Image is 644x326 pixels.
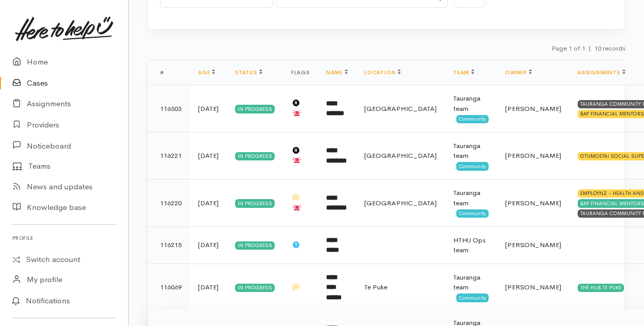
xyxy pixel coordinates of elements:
[235,105,275,113] div: In progress
[456,294,489,302] span: Community
[578,284,624,292] div: THE HUB TE PUKE
[148,132,190,180] td: 116221
[235,152,275,160] div: In progress
[12,231,116,245] h6: Profile
[456,162,489,170] span: Community
[364,283,387,291] span: Te Puke
[364,151,437,160] span: [GEOGRAPHIC_DATA]
[364,199,437,207] span: [GEOGRAPHIC_DATA]
[364,69,401,76] a: Location
[453,93,489,113] div: Tauranga team
[578,69,625,76] a: Assignments
[190,85,227,133] td: [DATE]
[198,69,215,76] a: Age
[456,115,489,123] span: Community
[364,104,437,113] span: [GEOGRAPHIC_DATA]
[453,69,474,76] a: Team
[235,69,262,76] a: Status
[505,240,561,249] span: [PERSON_NAME]
[505,283,561,291] span: [PERSON_NAME]
[505,199,561,207] span: [PERSON_NAME]
[456,209,489,218] span: Community
[148,180,190,227] td: 116220
[148,264,190,311] td: 116069
[148,226,190,264] td: 116215
[453,272,489,292] div: Tauranga team
[453,188,489,208] div: Tauranga team
[148,60,190,85] th: #
[505,104,561,113] span: [PERSON_NAME]
[190,132,227,180] td: [DATE]
[588,44,591,53] span: |
[453,141,489,161] div: Tauranga team
[283,60,318,85] th: Flags
[326,69,348,76] a: Name
[148,85,190,133] td: 116303
[505,151,561,160] span: [PERSON_NAME]
[235,241,275,250] div: In progress
[505,69,532,76] a: Owner
[235,199,275,207] div: In progress
[551,44,625,53] small: Page 1 of 1 10 records
[235,284,275,292] div: In progress
[453,235,489,255] div: HTHU Ops team
[190,264,227,311] td: [DATE]
[190,180,227,227] td: [DATE]
[190,226,227,264] td: [DATE]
